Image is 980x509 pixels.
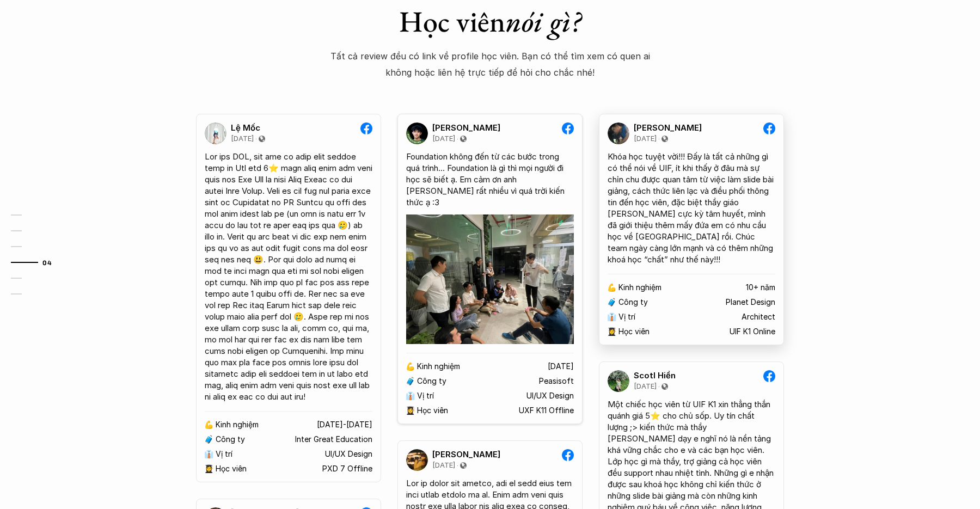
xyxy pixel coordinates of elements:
p: Vị trí [618,312,635,322]
a: 04 [11,256,63,269]
p: [PERSON_NAME] [634,123,702,133]
p: 👩‍🎓 [406,406,415,415]
p: Vị trí [417,391,434,401]
a: Lệ Mốc[DATE]Lor ips DOL, sit ame co adip elit seddoe temp in Utl etd 6⭐ magn aliq enim adm veni q... [196,114,381,482]
p: [DATE] [432,461,455,470]
p: 10+ năm [746,283,775,292]
p: [PERSON_NAME] [432,123,500,133]
p: Công ty [618,298,648,307]
p: Học viên [618,327,650,336]
p: Học viên [417,406,448,415]
p: Kinh nghiệm [417,362,460,371]
div: Khóa học tuyệt vời!!! Đấy là tất cả những gì có thể nói về UIF, ít khi thấy ở đâu mà sự chỉn chu ... [608,151,775,265]
p: Peasisoft [539,377,574,386]
div: Lor ips DOL, sit ame co adip elit seddoe temp in Utl etd 6⭐ magn aliq enim adm veni quis nos Exe ... [205,151,372,402]
p: Lệ Mốc [231,123,260,133]
p: Scotl Hiền [634,371,676,381]
p: [DATE] [548,362,574,371]
em: nói gì? [505,2,581,40]
a: [PERSON_NAME][DATE]Khóa học tuyệt vời!!! Đấy là tất cả những gì có thể nói về UIF, ít khi thấy ở ... [599,114,784,345]
p: [DATE] [432,134,455,143]
p: 👔 [607,312,616,322]
p: 👩‍🎓 [204,464,213,474]
p: UXF K11 Offline [519,406,574,415]
p: [DATE] [231,134,254,143]
p: 👩‍🎓 [607,327,616,336]
p: Tất cả review đều có link về profile học viên. Bạn có thể tìm xem có quen ai không hoặc liên hệ t... [330,48,650,81]
p: UIF K1 Online [730,327,775,336]
p: 💪 [607,283,616,292]
p: [DATE] [634,382,657,391]
p: Vị trí [216,450,232,459]
p: Công ty [417,377,446,386]
p: [DATE] [634,134,657,143]
p: Kinh nghiệm [618,283,661,292]
p: UI/UX Design [526,391,574,401]
p: [DATE]-[DATE] [317,420,372,430]
p: UI/UX Design [325,450,372,459]
p: 💪 [406,362,415,371]
p: Học viên [216,464,247,474]
h1: Học viên [330,4,650,39]
p: PXD 7 Offline [322,464,372,474]
a: [PERSON_NAME][DATE]Foundation không đến từ các bước trong quá trình... Foundation là gì thì mọi n... [397,114,583,424]
p: Công ty [216,435,245,444]
p: [PERSON_NAME] [432,450,500,459]
p: 👔 [406,391,415,401]
p: Architect [742,312,775,322]
p: 💪 [204,420,213,430]
p: 👔 [204,450,213,459]
p: Inter Great Education [295,435,372,444]
p: Kinh nghiệm [216,420,259,430]
p: Planet Design [726,298,775,307]
p: 🧳 [406,377,415,386]
p: 🧳 [204,435,213,444]
strong: 04 [42,259,52,266]
p: 🧳 [607,298,616,307]
div: Foundation không đến từ các bước trong quá trình... Foundation là gì thì mọi người đi học sẽ biết... [406,151,574,208]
